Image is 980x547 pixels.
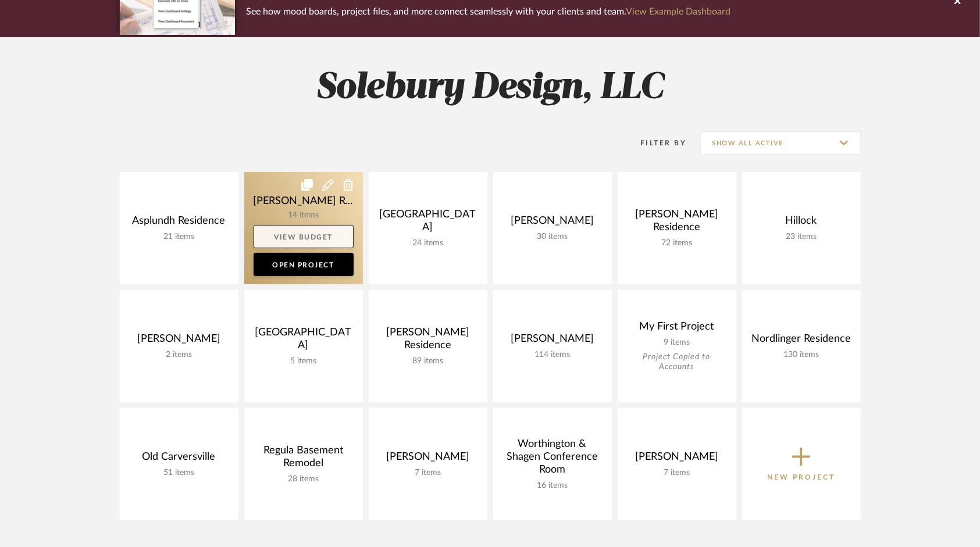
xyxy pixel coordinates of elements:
div: 5 items [254,356,354,366]
div: Hillock [751,214,851,232]
div: Nordlinger Residence [751,333,851,350]
p: New Project [767,471,835,483]
div: 89 items [378,356,478,366]
p: See how mood boards, project files, and more connect seamlessly with your clients and team. [247,3,731,20]
div: [PERSON_NAME] [503,333,603,350]
div: [PERSON_NAME] [627,451,727,468]
div: 130 items [751,350,851,360]
div: 72 items [627,238,727,248]
div: [PERSON_NAME] Residence [378,326,478,356]
div: 51 items [129,468,229,478]
div: Filter By [626,137,687,149]
div: 30 items [503,232,603,242]
div: 9 items [627,338,727,348]
div: Asplundh Residence [129,214,229,232]
div: My First Project [627,320,727,338]
div: 24 items [378,238,478,248]
div: 2 items [129,350,229,360]
div: 7 items [627,468,727,478]
a: View Example Dashboard [626,7,731,16]
div: 21 items [129,232,229,242]
div: 114 items [503,350,603,360]
a: View Budget [254,225,354,248]
div: 16 items [503,481,603,491]
div: 28 items [254,474,354,484]
div: Regula Basement Remodel [254,444,354,474]
button: New Project [742,408,861,520]
div: [PERSON_NAME] [378,451,478,468]
div: [GEOGRAPHIC_DATA] [254,326,354,356]
div: [PERSON_NAME] Residence [627,208,727,238]
div: [GEOGRAPHIC_DATA] [378,208,478,238]
div: Old Carversville [129,451,229,468]
a: Open Project [254,253,354,276]
div: [PERSON_NAME] [129,333,229,350]
div: 7 items [378,468,478,478]
div: Worthington & Shagen Conference Room [503,438,603,481]
div: Project Copied to Accounts [627,352,727,372]
div: [PERSON_NAME] [503,214,603,232]
h2: Solebury Design, LLC [72,66,909,110]
div: 23 items [751,232,851,242]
